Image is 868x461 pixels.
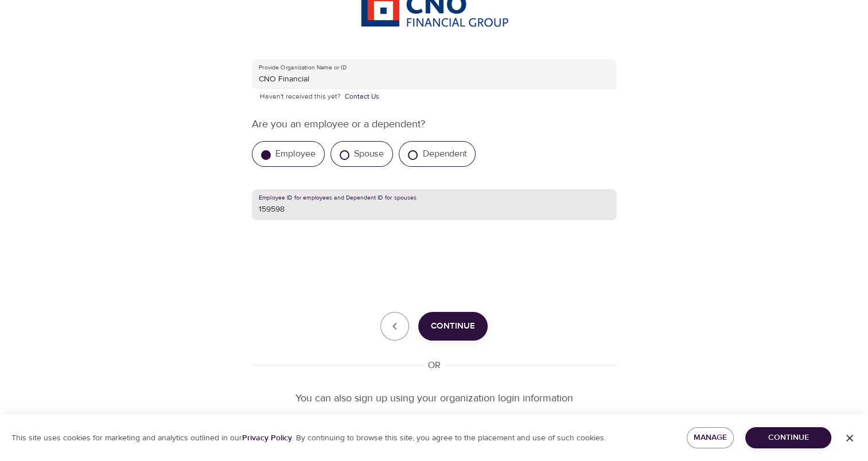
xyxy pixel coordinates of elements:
p: You can also sign up using your organization login information [252,390,617,406]
a: Privacy Policy [242,433,292,443]
button: Continue [418,312,488,341]
span: Continue [754,431,822,445]
label: Employee [275,148,316,159]
button: Continue [745,427,831,448]
button: Manage [687,427,734,448]
a: Contact Us [345,91,379,103]
p: Are you an employee or a dependent? [252,116,617,132]
span: Manage [696,431,725,445]
p: Haven't received this yet? [260,91,609,103]
label: Dependent [422,148,466,159]
span: Continue [431,319,475,334]
div: OR [423,359,445,372]
label: Spouse [354,148,384,159]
